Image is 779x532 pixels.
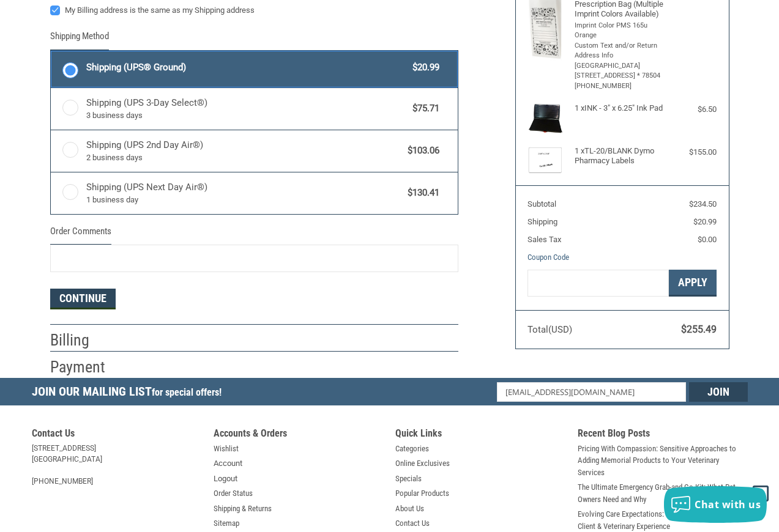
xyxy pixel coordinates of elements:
legend: Shipping Method [50,29,109,50]
address: [STREET_ADDRESS] [GEOGRAPHIC_DATA] [PHONE_NUMBER] [32,443,202,487]
span: Shipping (UPS 2nd Day Air®) [86,138,402,164]
span: $0.00 [698,235,717,244]
a: Sitemap [214,517,239,530]
h2: Payment [50,357,122,377]
button: Continue [50,289,116,309]
span: for special offers! [152,386,222,398]
a: Evolving Care Expectations: Ways to Enhance the Client & Veterinary Experience [578,508,748,532]
input: Join [689,382,748,402]
span: Chat with us [695,498,761,511]
h5: Quick Links [395,427,565,443]
span: $103.06 [402,144,440,158]
button: Chat with us [664,486,767,523]
span: $234.50 [689,199,717,209]
h5: Recent Blog Posts [578,427,748,443]
span: $130.41 [402,186,440,200]
h4: 1 x INK - 3" x 6.25" Ink Pad [575,103,666,113]
h5: Accounts & Orders [214,427,384,443]
a: Popular Products [395,487,449,500]
button: Apply [669,270,717,297]
h5: Join Our Mailing List [32,378,228,409]
span: Total (USD) [527,324,572,335]
a: Categories [395,443,429,455]
a: The Ultimate Emergency Grab-and-Go Kit: What Pet Owners Need and Why [578,481,748,505]
span: Shipping (UPS 3-Day Select®) [86,96,407,122]
span: 3 business days [86,109,407,122]
a: Contact Us [395,517,430,530]
a: Logout [214,473,237,485]
span: Shipping [527,217,557,226]
span: $20.99 [407,61,440,75]
h2: Billing [50,330,122,350]
span: $20.99 [693,217,717,226]
span: 2 business days [86,152,402,164]
span: Subtotal [527,199,556,209]
a: About Us [395,503,424,515]
span: Shipping (UPS Next Day Air®) [86,180,402,206]
input: Gift Certificate or Coupon Code [527,270,669,297]
span: $255.49 [681,323,717,335]
a: Account [214,457,242,470]
span: 1 business day [86,194,402,206]
span: Shipping (UPS® Ground) [86,61,407,75]
a: Wishlist [214,443,239,455]
div: $155.00 [669,146,717,158]
input: Email [497,382,686,402]
h5: Contact Us [32,427,202,443]
span: $75.71 [407,102,440,116]
a: Coupon Code [527,253,569,262]
li: Custom Text and/or Return Address Info [GEOGRAPHIC_DATA][STREET_ADDRESS] * 78504 [PHONE_NUMBER] [575,41,666,92]
a: Pricing With Compassion: Sensitive Approaches to Adding Memorial Products to Your Veterinary Serv... [578,443,748,479]
a: Order Status [214,487,253,500]
a: Shipping & Returns [214,503,272,515]
a: Specials [395,473,422,485]
legend: Order Comments [50,224,111,245]
label: My Billing address is the same as my Shipping address [50,6,458,15]
li: Imprint Color PMS 165u Orange [575,21,666,41]
div: $6.50 [669,103,717,116]
h4: 1 x TL-20/BLANK Dymo Pharmacy Labels [575,146,666,166]
span: Sales Tax [527,235,561,244]
a: Online Exclusives [395,457,450,470]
